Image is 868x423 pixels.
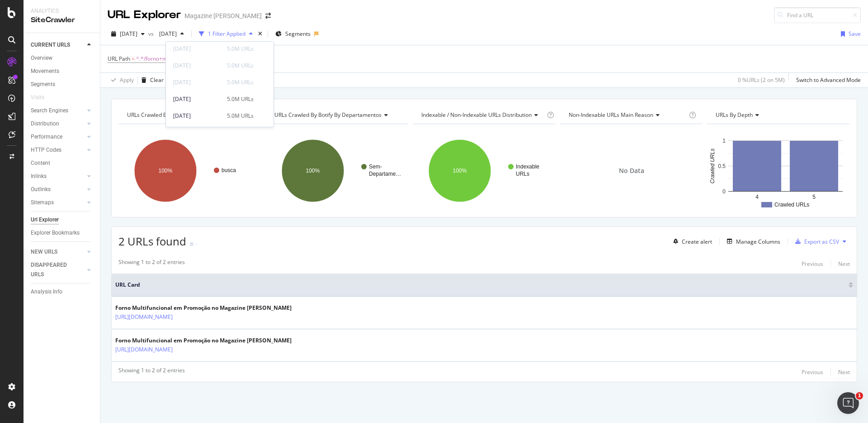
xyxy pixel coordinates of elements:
div: Save [849,30,861,38]
div: Overview [31,53,52,63]
a: Performance [31,132,85,142]
h4: URLs Crawled By Botify By diret_rios [125,108,253,122]
div: NEW URLS [31,247,57,257]
div: [DATE] [173,78,222,87]
div: Next [838,260,850,268]
img: Equal [190,243,193,245]
button: Clear [138,73,164,87]
button: Segments [272,27,314,41]
button: Next [838,366,850,377]
text: 0.5 [718,163,726,169]
span: URL Path [108,55,130,62]
button: Next [838,258,850,269]
div: Distribution [31,119,59,129]
div: HTTP Codes [31,145,61,155]
div: Forno Multifuncional em Promoção no Magazine [PERSON_NAME] [115,336,292,345]
button: [DATE] [156,27,188,41]
a: Explorer Bookmarks [31,228,94,238]
div: Clear [150,76,164,84]
a: CURRENT URLS [31,40,85,50]
text: 1 [723,138,726,144]
span: URLs Crawled By Botify By diret_rios [127,111,219,119]
button: Previous [802,258,823,269]
div: Previous [802,260,823,268]
div: [DATE] [173,95,222,103]
a: [URL][DOMAIN_NAME] [115,312,173,322]
span: No Data [619,166,644,175]
div: Showing 1 to 2 of 2 entries [118,258,185,269]
text: Departame… [369,171,401,177]
a: DISAPPEARED URLS [31,260,85,279]
a: Search Engines [31,106,85,115]
div: Analysis Info [31,287,62,297]
span: 2025 Jul. 19th [120,30,137,38]
span: Indexable / Non-Indexable URLs distribution [421,111,532,119]
div: Content [31,159,50,168]
a: Visits [31,93,53,102]
svg: A chart. [266,131,409,210]
a: Analysis Info [31,287,94,297]
div: Movements [31,67,59,76]
div: Showing 1 to 2 of 2 entries [118,366,185,377]
div: Forno Multifuncional em Promoção no Magazine [PERSON_NAME] [115,304,292,312]
svg: A chart. [118,131,261,210]
svg: A chart. [707,131,850,210]
text: 100% [159,168,173,174]
text: Sem- [369,163,382,170]
div: 5.0M URLs [227,112,254,120]
div: arrow-right-arrow-left [265,13,271,19]
div: Magazine [PERSON_NAME] [184,11,262,20]
a: Url Explorer [31,215,94,225]
div: Inlinks [31,172,47,181]
text: 100% [453,168,467,174]
div: Analytics [31,7,93,15]
button: Export as CSV [792,234,839,249]
div: - [195,240,197,248]
text: 4 [756,194,759,200]
div: Sitemaps [31,198,54,207]
div: Segments [31,80,55,89]
div: A chart. [413,131,556,210]
div: Next [838,368,850,376]
span: = [132,55,135,62]
text: Crawled URLs [774,202,809,208]
button: [DATE] [108,27,148,41]
button: Switch to Advanced Mode [793,73,861,87]
div: Visits [31,93,44,102]
span: URLs Crawled By Botify By departamentos [274,111,382,119]
div: Create alert [682,238,712,245]
div: 5.0M URLs [227,45,254,53]
button: Save [837,27,861,41]
text: busca [222,167,236,173]
a: Segments [31,80,94,89]
div: DISAPPEARED URLS [31,260,76,279]
div: Outlinks [31,185,51,194]
a: NEW URLS [31,247,85,257]
button: Create alert [670,234,712,249]
text: 0 [723,188,726,195]
span: URLs by Depth [716,111,753,119]
a: Outlinks [31,185,85,194]
a: HTTP Codes [31,145,85,155]
div: 5.0M URLs [227,78,254,87]
div: Manage Columns [736,238,780,245]
span: vs [148,30,156,38]
h4: Indexable / Non-Indexable URLs Distribution [420,108,545,122]
div: Previous [802,368,823,376]
div: Search Engines [31,106,68,115]
div: Explorer Bookmarks [31,228,80,238]
div: SiteCrawler [31,15,93,25]
span: Non-Indexable URLs Main Reason [569,111,653,119]
a: [URL][DOMAIN_NAME] [115,345,173,354]
span: ^.*/forno+multifuncional/.*$ [136,53,208,65]
span: URL Card [115,281,846,289]
div: CURRENT URLS [31,40,70,50]
div: [DATE] [173,45,222,53]
div: Export as CSV [804,238,839,245]
div: 1 Filter Applied [208,30,245,38]
div: Performance [31,132,62,142]
button: 1 Filter Applied [195,27,256,41]
a: Movements [31,67,94,76]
